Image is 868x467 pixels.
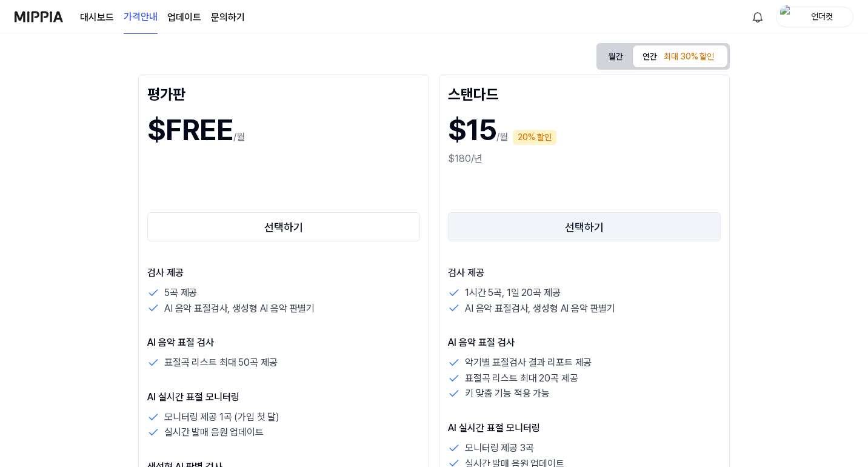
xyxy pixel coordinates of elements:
[660,48,718,66] div: 최대 30% 할인
[798,10,846,23] div: 언더컷
[448,335,721,350] p: AI 음악 표절 검사
[164,355,277,371] p: 표절곡 리스트 최대 50곡 제공
[776,7,853,27] button: profile언더컷
[448,84,721,103] div: 스탠다드
[164,409,279,425] p: 모니터링 제공 1곡 (가입 첫 달)
[750,10,765,24] img: 알림
[147,84,420,103] div: 평가판
[465,386,550,401] p: 키 맞춤 기능 적용 가능
[465,371,578,386] p: 표절곡 리스트 최대 20곡 제공
[211,10,245,25] a: 문의하기
[233,130,245,144] p: /월
[599,45,633,68] button: 월간
[465,301,615,317] p: AI 음악 표절검사, 생성형 AI 음악 판별기
[164,425,264,440] p: 실시간 발매 음원 업데이트
[147,390,420,405] p: AI 실시간 표절 모니터링
[448,108,496,152] h1: $15
[448,210,721,244] a: 선택하기
[448,266,721,280] p: 검사 제공
[167,10,201,25] a: 업데이트
[164,285,197,301] p: 5곡 제공
[448,152,721,166] div: $180/년
[147,266,420,280] p: 검사 제공
[124,1,158,34] a: 가격안내
[147,212,420,241] button: 선택하기
[465,440,533,456] p: 모니터링 제공 3곡
[147,210,420,244] a: 선택하기
[80,10,114,25] a: 대시보드
[465,355,592,371] p: 악기별 표절검사 결과 리포트 제공
[496,130,508,144] p: /월
[448,421,721,435] p: AI 실시간 표절 모니터링
[513,130,556,145] div: 20% 할인
[448,212,721,241] button: 선택하기
[164,301,315,317] p: AI 음악 표절검사, 생성형 AI 음악 판별기
[147,108,233,152] h1: $FREE
[465,285,560,301] p: 1시간 5곡, 1일 20곡 제공
[633,45,727,67] button: 연간
[780,5,795,29] img: profile
[147,335,420,350] p: AI 음악 표절 검사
